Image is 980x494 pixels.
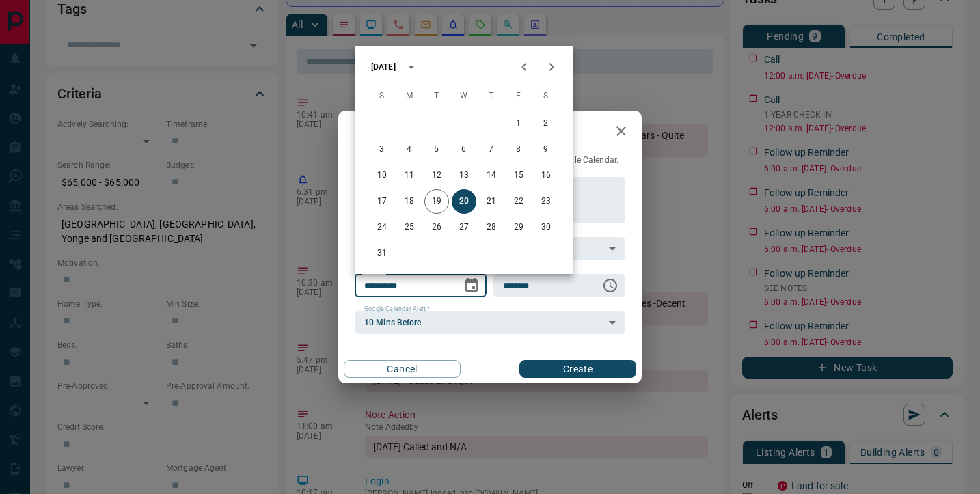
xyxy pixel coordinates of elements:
label: Time [503,268,521,277]
button: 30 [534,215,558,240]
button: 2 [534,111,558,136]
button: 29 [506,215,531,240]
h2: New Task [338,111,431,154]
span: Saturday [534,83,558,110]
div: 10 Mins Before [355,311,625,334]
button: 23 [534,189,558,214]
button: 20 [452,189,476,214]
button: 7 [479,137,504,162]
button: 11 [397,163,422,188]
button: 28 [479,215,504,240]
button: 16 [534,163,558,188]
button: 13 [452,163,476,188]
button: 18 [397,189,422,214]
button: 25 [397,215,422,240]
button: 1 [506,111,531,136]
button: 4 [397,137,422,162]
button: 26 [424,215,449,240]
span: Tuesday [424,83,449,110]
button: 14 [479,163,504,188]
button: 27 [452,215,476,240]
span: Monday [397,83,422,110]
button: 31 [370,241,394,266]
button: 10 [370,163,394,188]
button: 8 [506,137,531,162]
button: 15 [506,163,531,188]
button: 19 [424,189,449,214]
span: Sunday [370,83,394,110]
span: Wednesday [452,83,476,110]
button: 9 [534,137,558,162]
button: Cancel [344,360,461,378]
div: [DATE] [371,61,396,73]
span: Thursday [479,83,504,110]
button: Choose time, selected time is 6:00 AM [597,272,624,299]
button: 22 [506,189,531,214]
button: Next month [538,53,565,81]
button: calendar view is open, switch to year view [400,55,423,79]
button: 3 [370,137,394,162]
label: Google Calendar Alert [364,305,430,314]
button: 24 [370,215,394,240]
button: Create [519,360,636,378]
span: Friday [506,83,531,110]
button: 12 [424,163,449,188]
label: Date [364,268,381,277]
button: 17 [370,189,394,214]
button: Previous month [511,53,538,81]
button: 5 [424,137,449,162]
button: 6 [452,137,476,162]
button: Choose date, selected date is Aug 20, 2025 [458,272,485,299]
button: 21 [479,189,504,214]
